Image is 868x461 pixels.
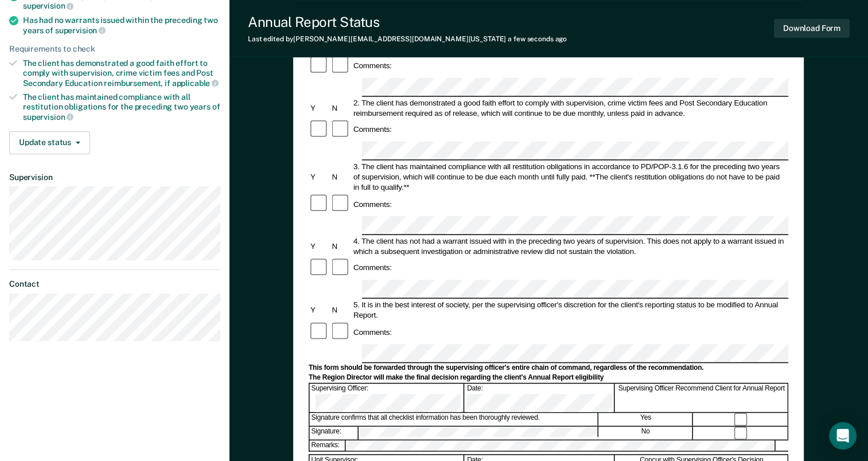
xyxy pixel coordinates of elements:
[310,440,347,451] div: Remarks:
[508,35,567,43] span: a few seconds ago
[309,364,788,373] div: This form should be forwarded through the supervising officer's entire chain of command, regardle...
[616,384,788,412] div: Supervising Officer Recommend Client for Annual Report
[352,300,788,321] div: 5. It is in the best interest of society, per the supervising officer's discretion for the client...
[309,103,330,113] div: Y
[352,97,788,118] div: 2. The client has demonstrated a good faith effort to comply with supervision, crime victim fees ...
[599,413,693,426] div: Yes
[599,427,693,439] div: No
[330,103,352,113] div: N
[23,92,220,122] div: The client has maintained compliance with all restitution obligations for the preceding two years of
[330,305,352,315] div: N
[9,279,220,289] dt: Contact
[9,44,220,54] div: Requirements to check
[352,327,394,337] div: Comments:
[309,373,788,382] div: The Region Director will make the final decision regarding the client's Annual Report eligibility
[352,124,394,135] div: Comments:
[9,131,90,154] button: Update status
[248,14,567,30] div: Annual Report Status
[23,15,220,35] div: Has had no warrants issued within the preceding two years of
[774,19,850,38] button: Download Form
[352,161,788,192] div: 3. The client has maintained compliance with all restitution obligations in accordance to PD/POP-...
[310,413,598,426] div: Signature confirms that all checklist information has been thoroughly reviewed.
[330,241,352,251] div: N
[465,384,614,412] div: Date:
[23,58,220,88] div: The client has demonstrated a good faith effort to comply with supervision, crime victim fees and...
[309,305,330,315] div: Y
[309,241,330,251] div: Y
[172,79,219,88] span: applicable
[352,61,394,71] div: Comments:
[829,422,857,450] div: Open Intercom Messenger
[352,236,788,256] div: 4. The client has not had a warrant issued with in the preceding two years of supervision. This d...
[330,171,352,182] div: N
[23,1,73,10] span: supervision
[352,199,394,209] div: Comments:
[248,35,567,43] div: Last edited by [PERSON_NAME][EMAIL_ADDRESS][DOMAIN_NAME][US_STATE]
[352,263,394,273] div: Comments:
[55,26,106,35] span: supervision
[309,171,330,182] div: Y
[310,384,465,412] div: Supervising Officer:
[23,112,73,122] span: supervision
[9,173,220,182] dt: Supervision
[310,427,359,439] div: Signature:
